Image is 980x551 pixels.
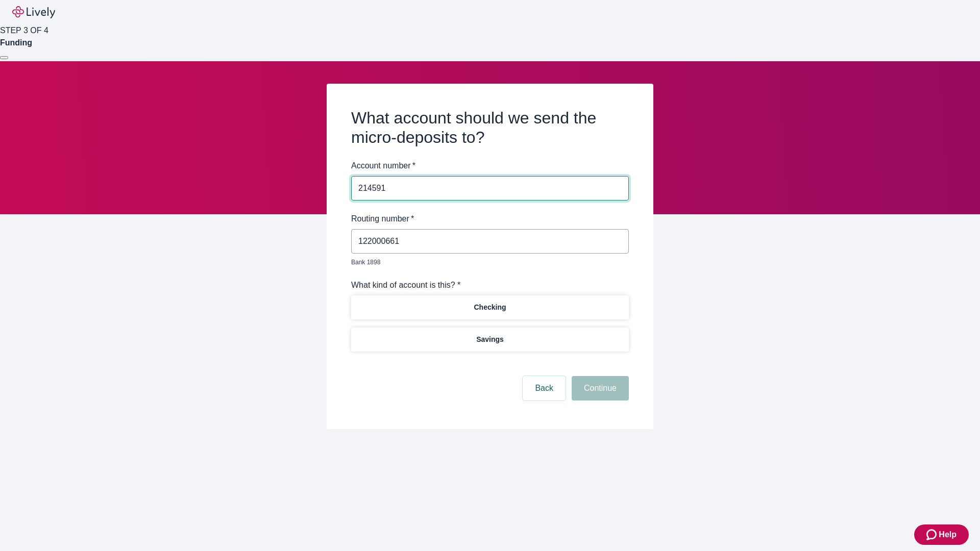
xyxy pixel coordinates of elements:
h2: What account should we send the micro-deposits to? [351,108,629,147]
svg: Zendesk support icon [926,529,939,541]
img: Lively [12,6,55,18]
p: Checking [474,302,506,313]
button: Back [523,376,566,400]
span: Help [939,529,957,541]
label: Routing number [351,213,414,225]
button: Zendesk support iconHelp [914,524,969,545]
button: Checking [351,295,629,319]
label: Account number [351,160,415,172]
button: Savings [351,328,629,352]
p: Savings [476,334,504,345]
p: Bank 1898 [351,258,622,267]
label: What kind of account is this? * [351,279,460,291]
